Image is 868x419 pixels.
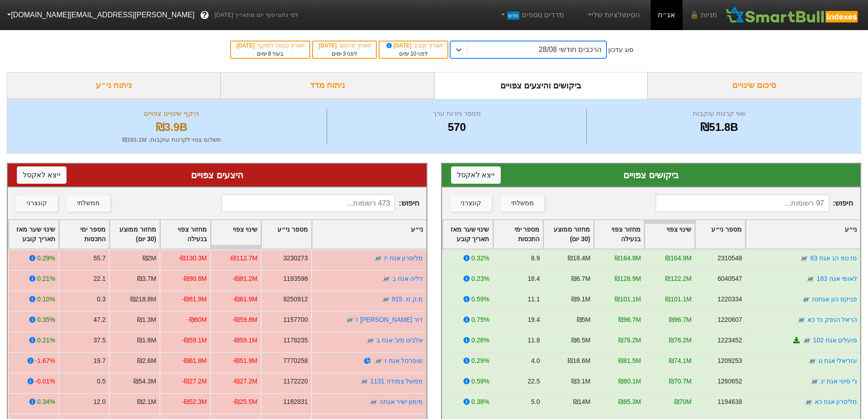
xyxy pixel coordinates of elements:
[137,315,156,325] div: ₪1.3M
[717,274,742,284] div: 6040547
[329,119,584,135] div: 570
[17,166,67,184] button: ייצא לאקסל
[717,315,742,325] div: 1220607
[37,253,55,263] div: 0.29%
[376,336,423,344] a: אלביט מע' אגח ב
[724,6,861,24] img: SmartBull
[695,220,745,248] div: Toggle SortBy
[19,135,324,145] div: תשלום צפוי לקרנות עוקבות : ₪193.1M
[618,377,641,386] div: ₪80.1M
[268,51,271,57] span: 8
[137,274,156,284] div: ₪3.7M
[366,336,375,345] img: tase link
[382,274,391,284] img: tase link
[615,295,641,304] div: ₪101.1M
[179,253,207,263] div: -₪130.3M
[717,356,742,366] div: 1209253
[93,397,106,407] div: 12.0
[187,315,207,325] div: -₪60M
[236,41,305,50] div: תאריך כניסה לתוקף :
[571,377,590,386] div: ₪3.1M
[381,295,390,304] img: tase link
[801,295,810,304] img: tase link
[182,356,207,366] div: -₪61.8M
[821,378,857,385] a: ג'י סיטי אגח יג
[618,397,641,407] div: ₪85.3M
[618,315,641,325] div: ₪96.7M
[527,274,539,284] div: 18.4
[647,72,861,99] div: סיכום שינויים
[434,72,648,99] div: ביקושים והיצעים צפויים
[493,220,543,248] div: Toggle SortBy
[804,398,813,407] img: tase link
[37,336,55,345] div: 0.21%
[573,397,590,407] div: ₪14M
[471,274,489,284] div: 0.23%
[37,397,55,407] div: 0.34%
[374,254,383,263] img: tase link
[471,356,489,366] div: 0.29%
[236,50,305,58] div: בעוד ימים
[665,295,691,304] div: ₪101.1M
[615,253,641,263] div: ₪164.9M
[137,336,156,345] div: ₪1.6M
[443,220,493,248] div: Toggle SortBy
[589,119,849,135] div: ₪51.8B
[568,356,591,366] div: ₪18.6M
[283,253,308,263] div: 3230273
[392,275,423,282] a: דליה אגח ב
[812,295,857,303] a: פניקס הון אגחטז
[818,357,857,364] a: עזריאלי אגח ט
[35,356,55,366] div: -1.67%
[233,315,257,325] div: -₪59.8M
[807,316,857,323] a: הראל הנפק נד כא
[810,254,857,262] a: מז טפ הנ אגח 63
[608,45,633,55] div: סוג עדכון
[93,315,106,325] div: 47.2
[182,274,207,284] div: -₪90.8M
[807,357,817,366] img: tase link
[594,220,644,248] div: Toggle SortBy
[656,195,829,212] input: 97 רשומות...
[615,274,641,284] div: ₪128.9M
[384,41,443,50] div: תאריך קובע :
[806,274,815,284] img: tase link
[527,315,539,325] div: 19.4
[384,254,423,262] a: מליסרון אגח יז
[370,378,423,385] a: ממשל צמודה 1131
[233,377,257,386] div: -₪27.2M
[356,316,423,323] a: דור [PERSON_NAME] ז
[531,253,539,263] div: 8.9
[233,336,257,345] div: -₪59.1M
[669,356,692,366] div: ₪74.1M
[233,356,257,366] div: -₪51.9M
[374,357,383,366] img: tase link
[392,295,423,303] a: מ.ק.מ. 915
[160,220,210,248] div: Toggle SortBy
[7,72,221,99] div: ניתוח ני״ע
[134,377,156,386] div: ₪54.3M
[385,357,423,364] a: שופרסל אגח ז
[77,198,100,208] div: ממשלתי
[813,336,857,344] a: פועלים אגח 102
[17,168,417,182] div: היצעים צפויים
[796,316,806,325] img: tase link
[35,377,55,386] div: -0.01%
[360,377,369,386] img: tase link
[669,315,692,325] div: ₪96.7M
[501,195,544,212] button: ממשלתי
[531,356,539,366] div: 4.0
[746,220,860,248] div: Toggle SortBy
[385,42,413,49] span: [DATE]
[93,336,106,345] div: 37.5
[544,220,593,248] div: Toggle SortBy
[221,195,395,212] input: 473 רשומות...
[817,275,857,282] a: לאומי אגח 183
[507,11,519,20] span: חדש
[283,274,308,284] div: 1193598
[221,72,434,99] div: ניתוח מדד
[318,42,338,49] span: [DATE]
[471,295,489,304] div: 0.59%
[576,315,590,325] div: ₪5M
[571,336,590,345] div: ₪6.5M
